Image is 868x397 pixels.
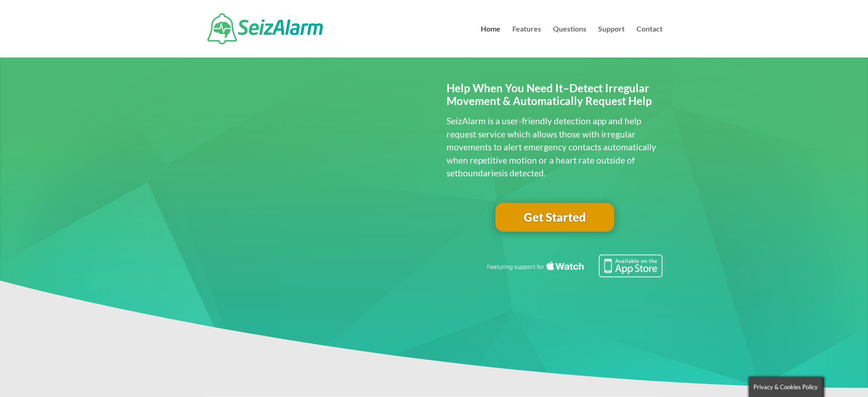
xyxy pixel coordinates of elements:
img: SeizAlarm [207,13,323,44]
h2: Help When You Need It–Detect Irregular Movement & Automatically Request Help [447,82,663,113]
a: Featuring seizure detection support for the Apple Watch [485,269,663,279]
a: Features [512,26,541,58]
a: Home [481,26,500,58]
span: boundaries [458,168,502,178]
p: SeizAlarm is a user-friendly detection app and help request service which allows those with irreg... [447,115,663,180]
a: Questions [553,26,586,58]
span: Privacy & Cookies Policy [753,383,818,391]
img: Seizure detection available in the Apple App Store. [485,254,663,277]
a: Get Started [495,203,614,232]
a: Support [598,26,625,58]
a: Contact [637,26,663,58]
